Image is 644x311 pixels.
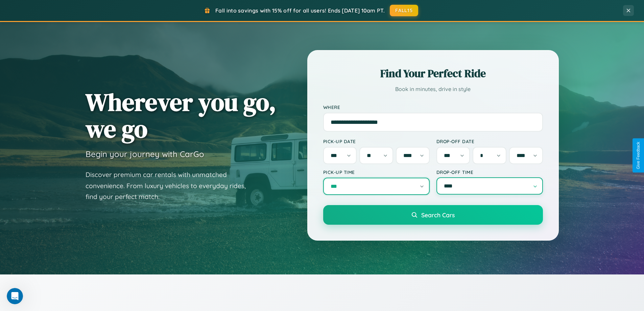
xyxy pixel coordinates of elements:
[7,288,23,304] iframe: Intercom live chat
[86,89,276,142] h1: Wherever you go, we go
[323,169,430,175] label: Pick-up Time
[86,149,204,159] h3: Begin your journey with CarGo
[215,7,385,14] span: Fall into savings with 15% off for all users! Ends [DATE] 10am PT.
[323,66,543,81] h2: Find Your Perfect Ride
[86,169,255,202] p: Discover premium car rentals with unmatched convenience. From luxury vehicles to everyday rides, ...
[436,169,543,175] label: Drop-off Time
[323,205,543,225] button: Search Cars
[323,104,543,110] label: Where
[323,138,430,144] label: Pick-up Date
[636,142,641,169] div: Give Feedback
[323,84,543,94] p: Book in minutes, drive in style
[421,211,455,219] span: Search Cars
[390,5,418,16] button: FALL15
[436,138,543,144] label: Drop-off Date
